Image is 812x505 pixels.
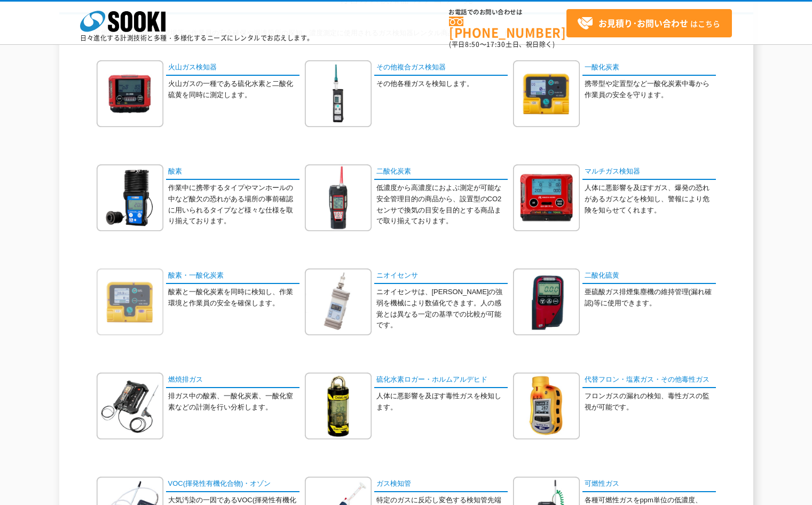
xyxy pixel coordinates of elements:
[513,373,580,439] img: 代替フロン・塩素ガス・その他毒性ガス
[486,40,506,49] span: 17:30
[585,78,716,101] p: 携帯型や定置型など一酸化炭素中毒から作業員の安全を守ります。
[305,164,372,231] img: 二酸化炭素
[374,373,508,388] a: 硫化水素ロガー・ホルムアルデヒド
[598,17,688,29] strong: お見積り･お問い合わせ
[465,40,480,49] span: 8:50
[97,373,163,439] img: 燃焼排ガス
[168,287,299,309] p: 酸素と一酸化炭素を同時に検知し、作業環境と作業員の安全を確保します。
[585,391,716,413] p: フロンガスの漏れの検知、毒性ガスの監視が可能です。
[166,477,299,492] a: VOC(揮発性有機化合物)・オゾン
[566,9,732,37] a: お見積り･お問い合わせはこちら
[166,60,299,76] a: 火山ガス検知器
[168,391,299,413] p: 排ガス中の酸素、一酸化炭素、一酸化窒素などの計測を行い分析します。
[582,477,716,492] a: 可燃性ガス
[585,183,716,216] p: 人体に悪影響を及ぼすガス、爆発の恐れがあるガスなどを検知し、警報により危険を知らせてくれます。
[376,78,508,90] p: その他各種ガスを検知します。
[449,40,555,49] span: (平日 ～ 土日、祝日除く)
[305,60,372,127] img: その他複合ガス検知器
[166,269,299,284] a: 酸素・一酸化炭素
[168,183,299,227] p: 作業中に携帯するタイプやマンホールの中など酸欠の恐れがある場所の事前確認に用いられるタイプなど様々な仕様を取り揃えております。
[97,269,163,335] img: 酸素・一酸化炭素
[376,183,508,227] p: 低濃度から高濃度におよぶ測定が可能な安全管理目的の商品から、設置型のCO2センサで換気の目安を目的とする商品まで取り揃えております。
[80,35,314,41] p: 日々進化する計測技術と多種・多様化するニーズにレンタルでお応えします。
[376,391,508,413] p: 人体に悪影響を及ぼす毒性ガスを検知します。
[513,60,580,127] img: 一酸化炭素
[168,78,299,101] p: 火山ガスの一種である硫化水素と二酸化硫黄を同時に測定します。
[374,60,508,76] a: その他複合ガス検知器
[374,164,508,180] a: 二酸化炭素
[449,9,566,15] span: お電話でのお問い合わせは
[166,164,299,180] a: 酸素
[513,164,580,231] img: マルチガス検知器
[582,373,716,388] a: 代替フロン・塩素ガス・その他毒性ガス
[166,373,299,388] a: 燃焼排ガス
[97,164,163,231] img: 酸素
[305,269,372,335] img: ニオイセンサ
[376,287,508,331] p: ニオイセンサは、[PERSON_NAME]の強弱を機械により数値化できます。人の感覚とは異なる一定の基準での比較が可能です。
[305,373,372,439] img: 硫化水素ロガー・ホルムアルデヒド
[449,17,566,38] a: [PHONE_NUMBER]
[374,269,508,284] a: ニオイセンサ
[513,269,580,335] img: 二酸化硫黄
[582,60,716,76] a: 一酸化炭素
[582,269,716,284] a: 二酸化硫黄
[374,477,508,492] a: ガス検知管
[577,15,720,31] span: はこちら
[582,164,716,180] a: マルチガス検知器
[97,60,163,127] img: 火山ガス検知器
[585,287,716,309] p: 亜硫酸ガス排煙集塵機の維持管理(漏れ確認)等に使用できます。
